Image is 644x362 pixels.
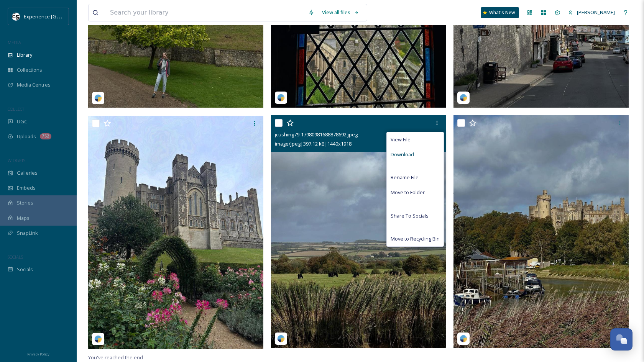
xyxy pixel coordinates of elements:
[460,335,467,342] img: snapsea-logo.png
[453,115,629,348] img: jcushing79-17922304218113125.jpeg
[277,94,285,102] img: snapsea-logo.png
[8,39,21,45] span: MEDIA
[460,94,467,102] img: snapsea-logo.png
[24,13,100,20] span: Experience [GEOGRAPHIC_DATA]
[106,4,304,21] input: Search your library
[8,254,23,260] span: SOCIALS
[391,235,440,242] span: Move to Recycling Bin
[17,215,30,222] span: Maps
[88,354,143,361] span: You've reached the end
[17,199,33,206] span: Stories
[391,136,411,143] span: View File
[391,212,429,219] span: Share To Socials
[275,140,352,147] span: image/jpeg | 397.12 kB | 1440 x 1918
[17,66,42,74] span: Collections
[17,118,27,125] span: UGC
[17,51,32,59] span: Library
[94,335,102,343] img: snapsea-logo.png
[40,133,51,139] div: 752
[12,13,20,20] img: WSCC%20ES%20Socials%20Icon%20-%20Secondary%20-%20Black.jpg
[17,169,38,177] span: Galleries
[88,116,263,349] img: jcushing79-17951447073008203.jpeg
[391,189,425,196] span: Move to Folder
[17,266,33,273] span: Socials
[17,229,38,237] span: SnapLink
[277,335,285,342] img: snapsea-logo.png
[391,174,419,181] span: Rename File
[271,115,446,348] img: jcushing79-17980981688878692.jpeg
[564,5,619,20] a: [PERSON_NAME]
[610,328,632,351] button: Open Chat
[391,151,414,158] span: Download
[577,9,615,16] span: [PERSON_NAME]
[318,5,363,20] a: View all files
[8,157,25,163] span: WIDGETS
[481,7,519,18] a: What's New
[275,131,358,138] span: jcushing79-17980981688878692.jpeg
[27,352,49,357] span: Privacy Policy
[8,106,24,112] span: COLLECT
[17,184,36,192] span: Embeds
[17,133,36,140] span: Uploads
[27,349,49,358] a: Privacy Policy
[17,81,51,88] span: Media Centres
[94,94,102,102] img: snapsea-logo.png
